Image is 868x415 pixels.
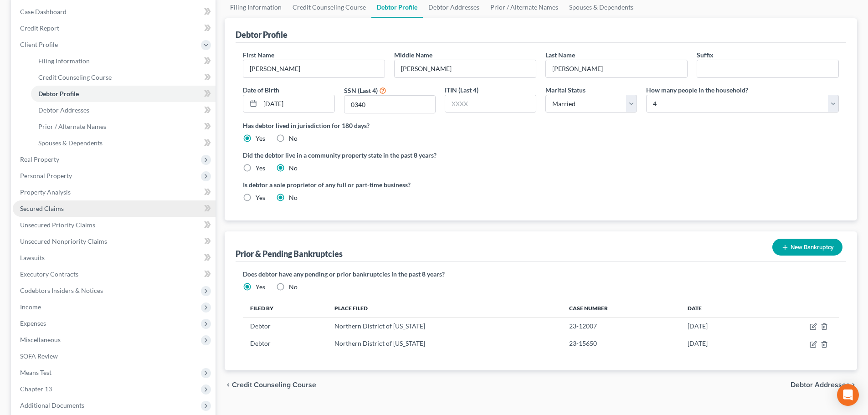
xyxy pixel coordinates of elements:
[13,184,216,200] a: Property Analysis
[20,221,95,229] span: Unsecured Priority Claims
[20,287,103,294] span: Codebtors Insiders & Notices
[562,335,681,352] td: 23-15650
[20,254,45,261] span: Lawsuits
[20,237,107,245] span: Unsecured Nonpriority Claims
[20,385,52,393] span: Chapter 13
[344,86,378,95] label: SSN (Last 4)
[289,193,298,202] label: No
[31,118,216,135] a: Prior / Alternate Names
[791,381,850,389] span: Debtor Addresses
[13,20,216,36] a: Credit Report
[225,381,316,389] button: chevron_left Credit Counseling Course
[850,381,857,389] i: chevron_right
[13,217,216,233] a: Unsecured Priority Claims
[445,95,536,113] input: XXXX
[697,60,838,77] input: --
[225,381,232,389] i: chevron_left
[256,134,265,143] label: Yes
[445,85,478,95] label: ITIN (Last 4)
[327,318,562,335] td: Northern District of [US_STATE]
[646,85,748,95] label: How many people in the household?
[20,8,67,15] span: Case Dashboard
[327,299,562,317] th: Place Filed
[256,282,265,292] label: Yes
[837,384,859,406] div: Open Intercom Messenger
[20,205,64,212] span: Secured Claims
[243,60,385,77] input: --
[20,401,84,409] span: Additional Documents
[20,270,78,278] span: Executory Contracts
[38,90,79,97] span: Debtor Profile
[545,85,586,95] label: Marital Status
[562,299,681,317] th: Case Number
[562,318,681,335] td: 23-12007
[20,303,41,311] span: Income
[31,69,216,86] a: Credit Counseling Course
[289,164,298,173] label: No
[772,239,842,256] button: New Bankruptcy
[20,319,46,327] span: Expenses
[20,369,51,376] span: Means Test
[243,121,839,130] label: Has debtor lived in jurisdiction for 180 days?
[38,123,106,130] span: Prior / Alternate Names
[546,60,687,77] input: --
[289,134,298,143] label: No
[20,188,71,196] span: Property Analysis
[289,282,298,292] label: No
[680,318,757,335] td: [DATE]
[13,200,216,217] a: Secured Claims
[243,150,839,160] label: Did the debtor live in a community property state in the past 8 years?
[344,96,435,113] input: XXXX
[20,41,58,48] span: Client Profile
[545,50,575,60] label: Last Name
[243,50,274,60] label: First Name
[791,381,857,389] button: Debtor Addresses chevron_right
[31,53,216,69] a: Filing Information
[31,135,216,151] a: Spouses & Dependents
[31,86,216,102] a: Debtor Profile
[243,269,839,279] label: Does debtor have any pending or prior bankruptcies in the past 8 years?
[38,57,90,65] span: Filing Information
[394,50,432,60] label: Middle Name
[38,73,112,81] span: Credit Counseling Course
[13,250,216,266] a: Lawsuits
[20,155,59,163] span: Real Property
[243,299,327,317] th: Filed By
[260,95,334,113] input: MM/DD/YYYY
[38,106,89,114] span: Debtor Addresses
[327,335,562,352] td: Northern District of [US_STATE]
[232,381,316,389] span: Credit Counseling Course
[13,348,216,364] a: SOFA Review
[243,85,279,95] label: Date of Birth
[31,102,216,118] a: Debtor Addresses
[243,318,327,335] td: Debtor
[236,29,288,40] div: Debtor Profile
[680,299,757,317] th: Date
[13,266,216,282] a: Executory Contracts
[243,335,327,352] td: Debtor
[38,139,103,147] span: Spouses & Dependents
[680,335,757,352] td: [DATE]
[20,336,61,343] span: Miscellaneous
[697,50,714,60] label: Suffix
[256,193,265,202] label: Yes
[256,164,265,173] label: Yes
[236,248,343,259] div: Prior & Pending Bankruptcies
[20,172,72,179] span: Personal Property
[395,60,536,77] input: M.I
[13,4,216,20] a: Case Dashboard
[243,180,536,190] label: Is debtor a sole proprietor of any full or part-time business?
[20,24,59,32] span: Credit Report
[20,352,58,360] span: SOFA Review
[13,233,216,250] a: Unsecured Nonpriority Claims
